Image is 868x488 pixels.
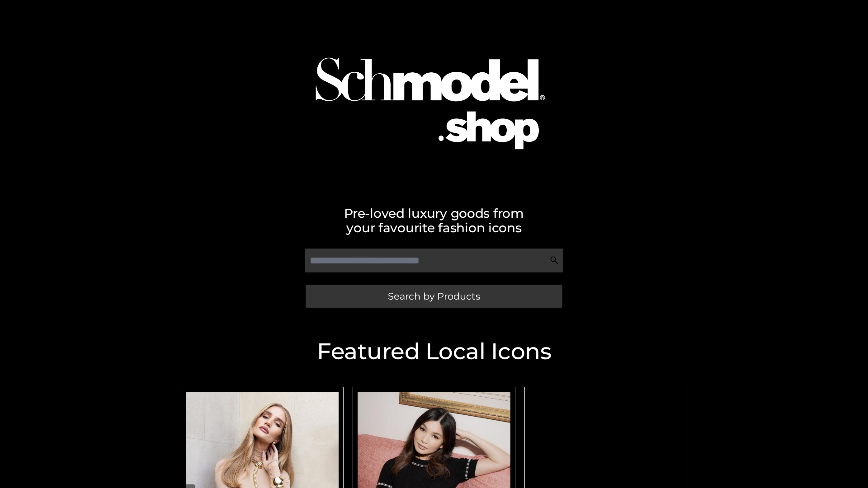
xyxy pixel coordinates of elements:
[550,256,559,265] img: Search Icon
[306,285,562,308] a: Search by Products
[176,206,692,235] h2: Pre-loved luxury goods from your favourite fashion icons
[388,291,480,301] span: Search by Products
[176,340,692,363] h2: Featured Local Icons​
